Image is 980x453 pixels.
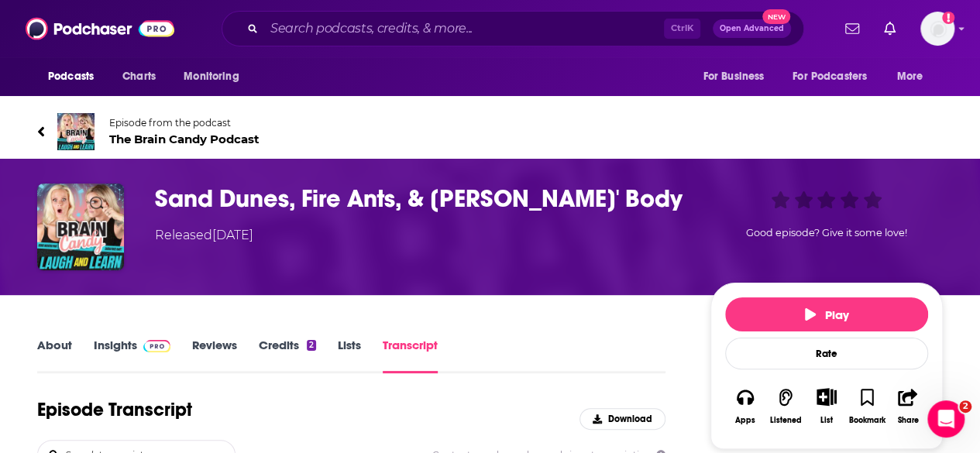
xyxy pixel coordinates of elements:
img: Podchaser - Follow, Share and Rate Podcasts [26,14,174,43]
iframe: Intercom live chat [927,400,965,438]
div: Show More ButtonList [806,378,847,434]
span: For Podcasters [793,66,867,88]
button: open menu [692,62,783,91]
a: Charts [112,62,165,91]
button: Listened [765,378,806,434]
a: Show notifications dropdown [878,15,902,42]
span: Episode from the podcast [109,117,260,129]
span: Download [608,414,652,424]
img: Podchaser Pro [143,340,170,352]
button: Apps [725,378,765,434]
span: Good episode? Give it some love! [746,227,907,239]
svg: Add a profile image [942,12,954,24]
a: Lists [338,338,361,373]
span: The Brain Candy Podcast [109,132,260,146]
img: Sand Dunes, Fire Ants, & Serena Williams' Body [37,184,124,270]
a: InsightsPodchaser Pro [94,338,170,373]
span: Ctrl K [664,19,700,39]
button: open menu [886,62,943,91]
span: Monitoring [184,66,239,88]
div: Share [897,416,918,425]
button: Show profile menu [920,12,954,46]
img: User Profile [920,12,954,46]
span: Logged in as WesBurdett [920,12,954,46]
div: Listened [770,416,802,425]
a: Transcript [383,338,438,373]
input: Search podcasts, credits, & more... [264,16,664,41]
button: Play [725,297,928,331]
div: Apps [735,416,755,425]
a: The Brain Candy PodcastEpisode from the podcastThe Brain Candy Podcast [37,113,490,150]
button: open menu [782,62,889,91]
span: Charts [122,66,156,88]
button: open menu [173,62,259,91]
button: Bookmark [847,378,887,434]
span: For Business [703,66,764,88]
a: Credits2 [259,338,316,373]
a: Show notifications dropdown [839,15,865,42]
div: Bookmark [849,416,885,425]
button: Show More Button [810,388,842,405]
button: open menu [37,62,114,91]
a: About [37,338,72,373]
button: Download [579,408,665,430]
span: More [897,66,923,88]
div: Released [DATE] [155,226,253,245]
span: 2 [959,400,971,413]
div: 2 [307,340,316,351]
span: Play [805,307,849,322]
button: Open AdvancedNew [713,19,791,38]
div: List [820,415,833,425]
span: Podcasts [48,66,94,88]
a: Reviews [192,338,237,373]
h1: Episode Transcript [37,398,192,421]
div: Rate [725,338,928,369]
button: Share [888,378,928,434]
span: Open Advanced [720,25,784,33]
span: New [762,9,790,24]
img: The Brain Candy Podcast [57,113,95,150]
h3: Sand Dunes, Fire Ants, & Serena Williams' Body [155,184,686,214]
div: Search podcasts, credits, & more... [222,11,804,46]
